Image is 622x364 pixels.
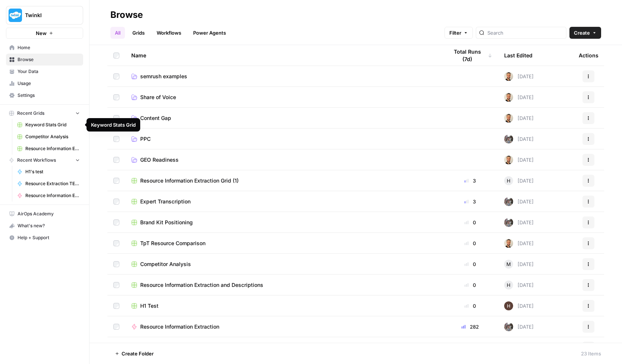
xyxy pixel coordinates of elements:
span: PPC [140,135,151,143]
a: Competitor Analysis [131,260,436,268]
button: Workspace: Twinkl [6,6,83,25]
span: Brand Kit Positioning [140,219,193,226]
span: semrush examples [140,73,187,80]
div: Total Runs (7d) [448,45,492,66]
img: a2mlt6f1nb2jhzcjxsuraj5rj4vi [504,197,513,206]
span: Resource Information Extraction and Descriptions [25,145,80,152]
div: What's new? [6,220,83,231]
div: 3 [448,177,492,184]
img: ggqkytmprpadj6gr8422u7b6ymfp [504,72,513,81]
div: [DATE] [504,218,534,227]
a: Resource Information Extraction and Descriptions [14,143,83,155]
span: New [36,29,47,37]
div: [DATE] [504,114,534,123]
button: Recent Workflows [6,155,83,166]
button: What's new? [6,220,83,232]
div: Browse [110,9,143,21]
button: Create [569,27,601,39]
a: Keyword Stats Grid [14,119,83,131]
span: Resource Information Extraction Grid (1) [140,177,239,184]
span: Usage [18,80,80,87]
a: Workflows [152,27,186,39]
span: Help + Support [18,234,80,241]
span: H [507,281,511,289]
div: 0 [448,281,492,289]
div: [DATE] [504,93,534,102]
div: 23 Items [581,350,601,357]
a: GEO Readiness [131,156,436,164]
a: Resource Information Extraction [131,323,436,330]
span: Resource Information Extraction and Descriptions [140,281,263,289]
span: Create Folder [122,350,154,357]
a: Settings [6,89,83,101]
span: Competitor Analysis [140,260,191,268]
span: Resource Information Extraction [140,323,219,330]
div: [DATE] [504,239,534,248]
span: Twinkl [25,12,70,19]
img: a2mlt6f1nb2jhzcjxsuraj5rj4vi [504,218,513,227]
div: [DATE] [504,176,534,185]
a: Resource Extraction TEST [14,178,83,190]
img: a2mlt6f1nb2jhzcjxsuraj5rj4vi [504,134,513,143]
span: H1's test [25,168,80,175]
input: Search [487,29,563,37]
a: Browse [6,54,83,66]
div: 0 [448,219,492,226]
div: 0 [448,260,492,268]
div: [DATE] [504,322,534,331]
a: PPC [131,135,436,143]
button: New [6,28,83,39]
div: [DATE] [504,155,534,164]
span: H1 Test [140,302,158,310]
div: Actions [579,45,599,66]
div: 0 [448,302,492,310]
a: Brand Kit Positioning [131,219,436,226]
span: TpT Resource Comparison [140,240,205,247]
span: H [507,177,511,184]
a: Power Agents [189,27,230,39]
a: Content Gap [131,114,436,122]
div: [DATE] [504,301,534,310]
img: ggqkytmprpadj6gr8422u7b6ymfp [504,93,513,102]
span: Create [574,29,590,37]
div: [DATE] [504,281,534,289]
div: 282 [448,323,492,330]
button: Filter [444,27,473,39]
div: 3 [448,198,492,205]
a: Home [6,42,83,54]
a: Your Data [6,66,83,77]
a: AirOps Academy [6,208,83,220]
div: Name [131,45,436,66]
a: Expert Transcription [131,198,436,205]
span: Filter [449,29,461,37]
span: Share of Voice [140,94,176,101]
img: Twinkl Logo [9,9,22,22]
a: Resource Information Extraction [14,190,83,202]
a: H1 Test [131,302,436,310]
span: Your Data [18,68,80,75]
span: Expert Transcription [140,198,191,205]
div: [DATE] [504,260,534,269]
span: Recent Grids [17,110,44,117]
img: 436bim7ufhw3ohwxraeybzubrpb8 [504,301,513,310]
button: Create Folder [110,348,158,360]
span: Browse [18,56,80,63]
a: TpT Resource Comparison [131,240,436,247]
button: Help + Support [6,232,83,244]
a: Share of Voice [131,94,436,101]
span: AirOps Academy [18,211,80,217]
div: [DATE] [504,197,534,206]
span: Content Gap [140,114,171,122]
div: [DATE] [504,72,534,81]
span: GEO Readiness [140,156,179,164]
a: Resource Information Extraction and Descriptions [131,281,436,289]
img: ggqkytmprpadj6gr8422u7b6ymfp [504,239,513,248]
div: Last Edited [504,45,533,66]
div: [DATE] [504,134,534,143]
a: Usage [6,77,83,89]
a: Competitor Analysis [14,131,83,143]
span: Resource Extraction TEST [25,180,80,187]
a: All [110,27,125,39]
span: M [506,260,511,268]
button: Recent Grids [6,108,83,119]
